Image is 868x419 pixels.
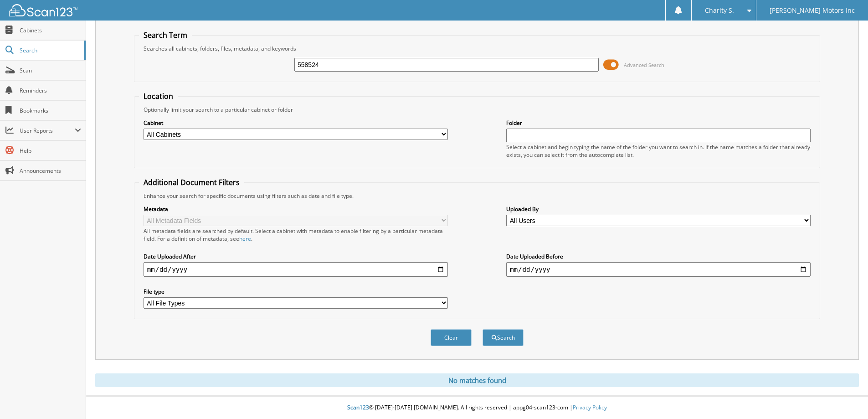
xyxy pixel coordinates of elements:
input: start [144,262,448,277]
div: Enhance your search for specific documents using filters such as date and file type. [139,192,815,200]
button: Clear [431,329,472,346]
label: File type [144,288,448,295]
span: Search [20,47,80,54]
div: Searches all cabinets, folders, files, metadata, and keywords [139,45,815,52]
span: [PERSON_NAME] Motors Inc [770,8,855,13]
span: Announcements [20,167,81,175]
a: Privacy Policy [573,403,607,411]
label: Metadata [144,205,448,213]
label: Date Uploaded Before [506,253,811,260]
div: All metadata fields are searched by default. Select a cabinet with metadata to enable filtering b... [144,227,448,243]
span: Help [20,147,81,155]
button: Search [483,329,524,346]
div: Select a cabinet and begin typing the name of the folder you want to search in. If the name match... [506,143,811,159]
iframe: Chat Widget [822,375,868,419]
label: Folder [506,119,811,127]
div: Optionally limit your search to a particular cabinet or folder [139,106,815,114]
span: Advanced Search [624,62,664,68]
label: Date Uploaded After [144,253,448,260]
span: Cabinets [20,26,81,34]
img: scan123-logo-white.svg [9,4,77,16]
span: Reminders [20,87,81,94]
legend: Search Term [139,30,192,40]
span: Scan123 [347,403,369,411]
div: © [DATE]-[DATE] [DOMAIN_NAME]. All rights reserved | appg04-scan123-com | [86,397,868,419]
legend: Location [139,91,178,101]
span: Bookmarks [20,107,81,114]
span: Charity S. [705,8,734,13]
legend: Additional Document Filters [139,177,244,187]
a: here [239,235,251,243]
div: No matches found [95,373,859,387]
label: Cabinet [144,119,448,127]
input: end [506,262,811,277]
span: User Reports [20,127,75,134]
label: Uploaded By [506,205,811,213]
span: Scan [20,67,81,74]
